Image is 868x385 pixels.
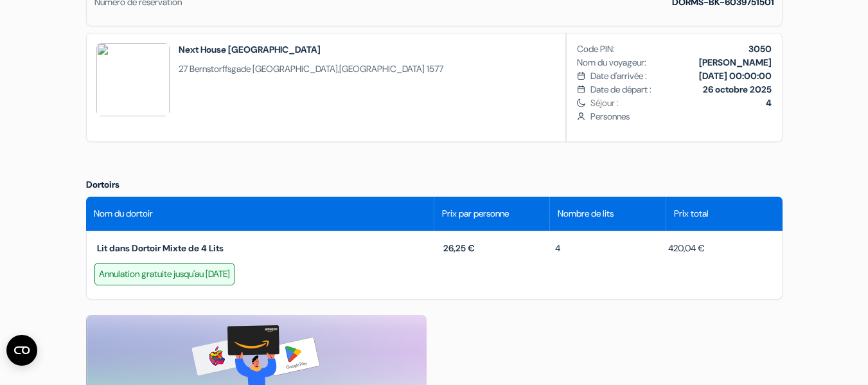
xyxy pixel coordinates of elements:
[590,110,771,123] span: Personnes
[94,263,235,285] div: Annulation gratuite jusqu'au [DATE]
[699,57,772,68] b: [PERSON_NAME]
[94,207,153,220] span: Nom du dortoir
[339,63,425,75] span: [GEOGRAPHIC_DATA]
[590,83,651,96] span: Date de départ :
[674,207,709,220] span: Prix total
[427,63,443,75] span: 1577
[699,70,772,82] b: [DATE] 00:00:00
[577,56,646,69] span: Nom du voyageur:
[179,63,251,75] span: 27 Bernstorffsgade
[443,242,475,254] span: 26,25 €
[590,96,771,110] span: Séjour :
[96,43,170,116] img: AGZeYFFlBzwGMQhq
[748,43,772,55] b: 3050
[766,97,772,109] b: 4
[703,84,772,95] b: 26 octobre 2025
[86,179,120,190] span: Dortoirs
[179,62,443,76] span: ,
[558,207,614,220] span: Nombre de lits
[577,42,615,56] span: Code PIN:
[442,207,509,220] span: Prix par personne
[252,63,338,75] span: [GEOGRAPHIC_DATA]
[179,43,443,56] h2: Next House [GEOGRAPHIC_DATA]
[547,242,560,255] span: 4
[97,242,224,254] span: Lit dans Dortoir Mixte de 4 Lits
[6,335,37,366] button: Ouvrir le widget CMP
[660,242,705,255] span: 420,04 €
[590,69,647,83] span: Date d'arrivée :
